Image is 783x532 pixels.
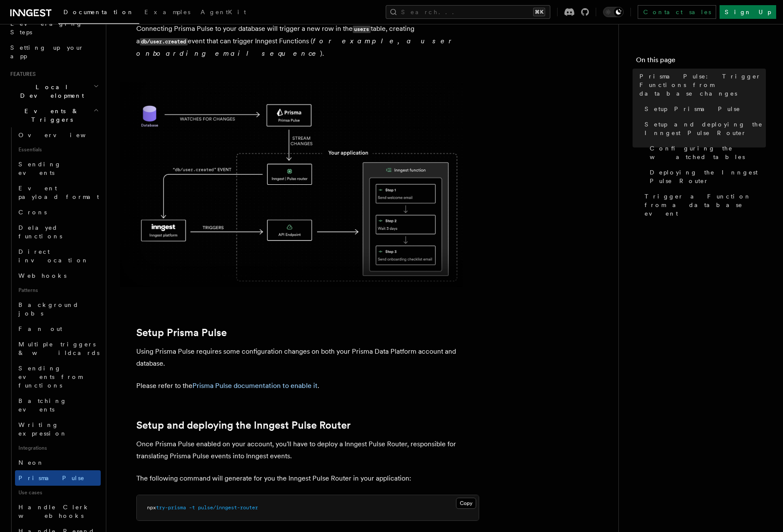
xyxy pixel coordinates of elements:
span: Webhooks [18,272,66,279]
span: -t [189,505,195,511]
a: Handle Clerk webhooks [15,499,101,523]
a: Prisma Pulse [15,470,101,486]
code: users [353,26,371,33]
p: Once Prisma Pulse enabled on your account, you'll have to deploy a Inngest Pulse Router, responsi... [136,438,479,462]
button: Search...⌘K [386,5,550,19]
a: Leveraging Steps [7,16,101,40]
span: Trigger a Function from a database event [645,192,766,218]
span: Examples [144,9,190,15]
p: Please refer to the . [136,380,479,392]
span: Writing expression [18,421,67,437]
a: Overview [15,127,101,143]
a: Setup and deploying the Inngest Pulse Router [641,117,766,141]
span: Background jobs [18,301,79,317]
code: db/user.created [140,38,188,45]
span: Delayed functions [18,224,62,240]
a: Fan out [15,321,101,337]
a: Setup Prisma Pulse [641,101,766,117]
span: Fan out [18,325,62,332]
span: Setup and deploying the Inngest Pulse Router [645,120,766,137]
span: Direct invocation [18,248,89,264]
span: Deploying the Inngest Pulse Router [650,168,766,185]
a: Setup and deploying the Inngest Pulse Router [136,419,351,431]
span: Features [7,71,36,78]
span: AgentKit [201,9,246,15]
a: Prisma Pulse documentation to enable it [192,382,318,390]
span: Essentials [15,143,101,156]
a: Webhooks [15,268,101,283]
h4: On this page [636,55,766,69]
a: Neon [15,455,101,470]
a: Sending events from functions [15,361,101,393]
span: Setup Prisma Pulse [645,105,741,113]
a: Background jobs [15,297,101,321]
a: Delayed functions [15,220,101,244]
span: Crons [18,209,47,216]
span: Sending events from functions [18,365,82,389]
a: Direct invocation [15,244,101,268]
kbd: ⌘K [533,8,545,16]
span: Prisma Pulse: Trigger Functions from database changes [639,72,766,98]
a: Crons [15,204,101,220]
span: Event payload format [18,185,99,200]
a: Examples [139,3,195,23]
span: Setting up your app [10,44,84,60]
button: Copy [456,498,476,509]
p: The following command will generate for you the Inngest Pulse Router in your application: [136,472,479,484]
span: Integrations [15,441,101,455]
a: Deploying the Inngest Pulse Router [646,165,766,189]
span: Overview [18,132,107,138]
a: Event payload format [15,180,101,204]
span: Local Development [7,83,93,100]
button: Toggle dark mode [603,7,624,17]
span: npx [147,505,156,511]
span: Batching events [18,397,67,413]
p: Connecting Prisma Pulse to your database will trigger a new row in the table, creating a event th... [136,23,479,60]
p: Using Prisma Pulse requires some configuration changes on both your Prisma Data Platform account ... [136,346,479,370]
a: Prisma Pulse: Trigger Functions from database changes [636,69,766,101]
a: Contact sales [638,5,716,19]
a: Trigger a Function from a database event [641,189,766,221]
span: Multiple triggers & wildcards [18,341,99,356]
a: Writing expression [15,417,101,441]
span: Events & Triggers [7,107,93,124]
span: Prisma Pulse [18,475,85,481]
span: Use cases [15,486,101,499]
img: Prisma Pulse watches your database for changes and streams them to your Inngest Pulse Router. The... [120,82,463,287]
span: Documentation [63,9,134,15]
span: Neon [18,459,44,466]
span: Handle Clerk webhooks [18,504,90,519]
a: Batching events [15,393,101,417]
a: Sending events [15,156,101,180]
span: pulse/inngest-router [198,505,258,511]
a: Setup Prisma Pulse [136,327,227,339]
a: Sign Up [720,5,776,19]
a: Documentation [58,3,139,24]
a: Setting up your app [7,40,101,64]
span: Sending events [18,161,61,176]
a: Multiple triggers & wildcards [15,337,101,361]
span: try-prisma [156,505,186,511]
button: Events & Triggers [7,103,101,127]
button: Local Development [7,79,101,103]
a: Configuring the watched tables [646,141,766,165]
span: Patterns [15,283,101,297]
a: AgentKit [195,3,251,23]
span: Configuring the watched tables [650,144,766,161]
